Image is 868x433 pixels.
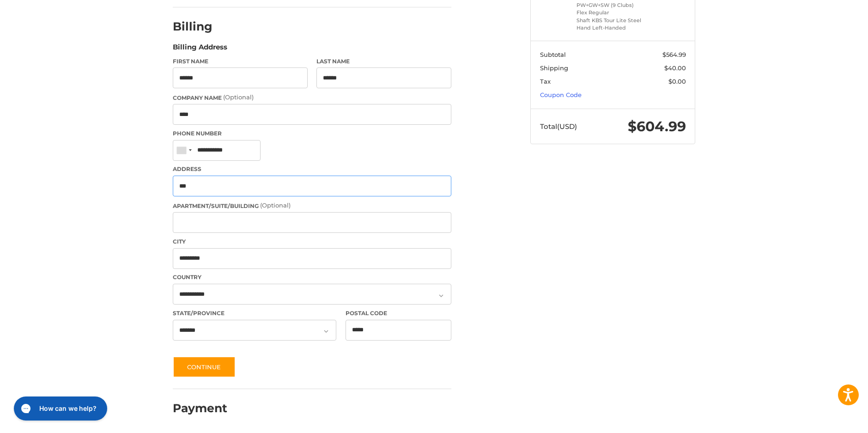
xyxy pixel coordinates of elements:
[316,57,451,66] label: Last Name
[540,91,582,98] a: Coupon Code
[664,64,686,72] span: $40.00
[173,165,451,173] label: Address
[9,393,110,424] iframe: Gorgias live chat messenger
[173,238,451,246] label: City
[173,309,336,317] label: State/Province
[662,51,686,58] span: $564.99
[173,42,227,57] legend: Billing Address
[577,17,647,24] li: Shaft KBS Tour Lite Steel
[223,93,254,101] small: (Optional)
[173,356,236,378] button: Continue
[577,9,647,17] li: Flex Regular
[173,93,451,102] label: Company Name
[346,309,452,317] label: Postal Code
[540,122,577,131] span: Total (USD)
[577,24,647,32] li: Hand Left-Handed
[173,57,308,66] label: First Name
[173,19,227,34] h2: Billing
[173,401,227,415] h2: Payment
[173,129,451,138] label: Phone Number
[628,118,686,135] span: $604.99
[540,64,568,72] span: Shipping
[668,78,686,85] span: $0.00
[540,78,551,85] span: Tax
[260,201,291,209] small: (Optional)
[173,201,451,210] label: Apartment/Suite/Building
[540,51,566,58] span: Subtotal
[173,273,451,281] label: Country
